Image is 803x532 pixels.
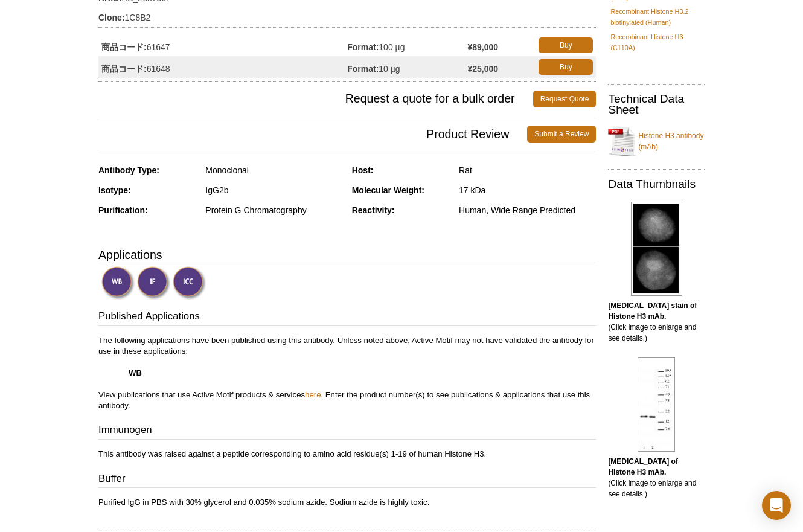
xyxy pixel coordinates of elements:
[347,34,467,56] td: 100 µg
[762,491,791,520] div: Open Intercom Messenger
[98,246,596,264] h3: Applications
[608,94,705,115] h2: Technical Data Sheet
[631,202,682,296] img: Histone H3 antibody (mAb) tested by immunofluorescence.
[98,165,159,175] strong: Antibody Type:
[608,301,697,321] b: [MEDICAL_DATA] stain of Histone H3 mAb.
[98,423,596,440] h3: Immunogen
[129,368,142,377] strong: WB
[347,56,467,78] td: 10 µg
[539,37,593,53] a: Buy
[137,266,170,300] img: Immunofluorescence Validated
[608,456,705,499] p: (Click image to enlarge and see details.)
[610,6,702,28] a: Recombinant Histone H3.2 biotinylated (Human)
[539,59,593,75] a: Buy
[205,165,342,176] div: Monoclonal
[527,126,596,143] a: Submit a Review
[608,300,705,344] p: (Click image to enlarge and see details.)
[608,179,705,190] h2: Data Thumbnails
[98,309,596,326] h3: Published Applications
[608,123,705,159] a: Histone H3 antibody (mAb)
[98,335,596,411] p: The following applications have been published using this antibody. Unless noted above, Active Mo...
[98,449,596,460] p: This antibody was raised against a peptide corresponding to amino acid residue(s) 1-19 of human H...
[347,63,379,74] strong: Format:
[98,12,125,23] strong: Clone:
[98,91,533,107] span: Request a quote for a bulk order
[459,165,596,176] div: Rat
[459,185,596,196] div: 17 kDa
[98,185,131,195] strong: Isotype:
[352,185,424,195] strong: Molecular Weight:
[347,42,379,53] strong: Format:
[173,266,206,300] img: Immunocytochemistry Validated
[459,205,596,216] div: Human, Wide Range Predicted
[98,5,596,24] td: 1C8B2
[205,185,342,196] div: IgG2b
[468,63,499,74] strong: ¥25,000
[468,42,499,53] strong: ¥89,000
[98,126,527,143] span: Product Review
[101,42,147,53] strong: 商品コード:
[98,472,596,489] h3: Buffer
[608,457,678,476] b: [MEDICAL_DATA] of Histone H3 mAb.
[98,205,148,215] strong: Purification:
[352,205,395,215] strong: Reactivity:
[101,266,135,300] img: Western Blot Validated
[352,165,374,175] strong: Host:
[610,31,702,53] a: Recombinant Histone H3 (C110A)
[638,357,675,452] img: Histone H3 antibody (mAb) tested by Western blot.
[305,390,321,399] a: here
[101,63,147,74] strong: 商品コード:
[98,497,596,508] p: Purified IgG in PBS with 30% glycerol and 0.035% sodium azide. Sodium azide is highly toxic.
[98,34,347,56] td: 61647
[205,205,342,216] div: Protein G Chromatography
[533,91,597,107] a: Request Quote
[98,56,347,78] td: 61648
